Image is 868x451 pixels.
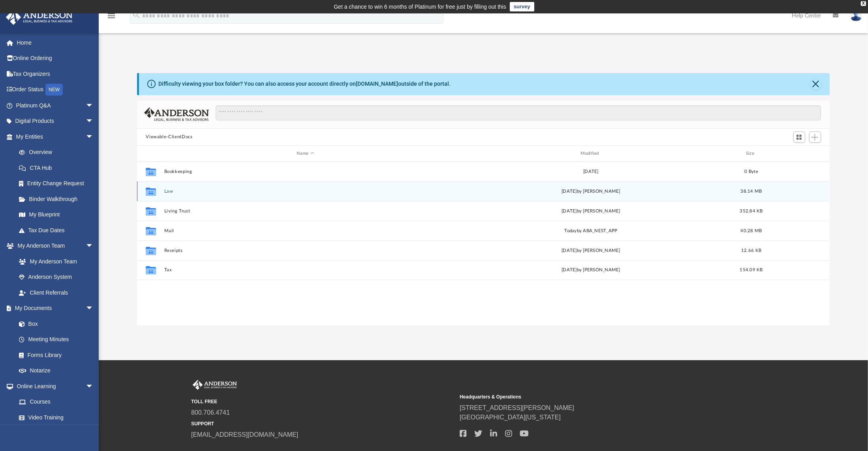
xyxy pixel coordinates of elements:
[86,301,101,317] span: arrow_drop_down
[164,228,447,233] button: Mail
[793,132,805,143] button: Switch to Grid View
[450,168,732,175] div: [DATE]
[191,409,230,416] a: 800.706.4741
[191,398,454,405] small: TOLL FREE
[771,150,826,157] div: id
[736,150,767,157] div: Size
[164,209,447,214] button: Living Trust
[334,2,506,11] div: Get a chance to win 6 months of Platinum for free just by filling out this
[565,229,577,233] span: today
[11,176,105,192] a: Entity Change Request
[450,267,732,274] div: [DATE] by [PERSON_NAME]
[6,82,105,98] a: Order StatusNEW
[164,150,446,157] div: Name
[740,268,763,272] span: 154.09 KB
[107,15,116,21] a: menu
[6,35,105,51] a: Home
[741,229,762,233] span: 40.28 MB
[741,248,761,253] span: 12.66 KB
[45,84,63,96] div: NEW
[164,169,447,174] button: Bookkeeping
[6,51,105,66] a: Online Ordering
[740,209,763,213] span: 352.84 KB
[86,378,101,395] span: arrow_drop_down
[191,420,454,427] small: SUPPORT
[86,98,101,114] span: arrow_drop_down
[450,188,732,195] div: [DATE] by [PERSON_NAME]
[356,81,398,87] a: [DOMAIN_NAME]
[6,378,101,394] a: Online Learningarrow_drop_down
[164,268,447,273] button: Tax
[810,79,821,90] button: Close
[191,380,239,390] img: Anderson Advisors Platinum Portal
[86,238,101,254] span: arrow_drop_down
[216,105,821,120] input: Search files and folders
[11,363,101,379] a: Notarize
[11,145,105,160] a: Overview
[107,11,116,21] i: menu
[11,410,98,425] a: Video Training
[741,189,762,194] span: 38.14 MB
[460,414,561,421] a: [GEOGRAPHIC_DATA][US_STATE]
[460,404,574,411] a: [STREET_ADDRESS][PERSON_NAME]
[141,150,160,157] div: id
[450,150,732,157] div: Modified
[158,80,451,88] div: Difficulty viewing your box folder? You can also access your account directly on outside of the p...
[6,113,105,129] a: Digital Productsarrow_drop_down
[6,66,105,82] a: Tax Organizers
[11,316,98,332] a: Box
[11,207,101,223] a: My Blueprint
[450,208,732,215] div: [DATE] by [PERSON_NAME]
[460,393,723,400] small: Headquarters & Operations
[6,98,105,113] a: Platinum Q&Aarrow_drop_down
[450,247,732,254] div: [DATE] by [PERSON_NAME]
[11,347,98,363] a: Forms Library
[86,113,101,130] span: arrow_drop_down
[132,11,141,19] i: search
[11,269,101,285] a: Anderson System
[6,129,105,145] a: My Entitiesarrow_drop_down
[510,2,534,11] a: survey
[11,394,101,410] a: Courses
[11,191,105,207] a: Binder Walkthrough
[164,248,447,253] button: Receipts
[11,285,101,301] a: Client Referrals
[164,189,447,194] button: Law
[745,169,759,174] span: 0 Byte
[450,227,732,235] div: by ABA_NEST_APP
[11,332,101,348] a: Meeting Minutes
[6,238,101,254] a: My Anderson Teamarrow_drop_down
[86,129,101,145] span: arrow_drop_down
[191,431,298,438] a: [EMAIL_ADDRESS][DOMAIN_NAME]
[809,132,821,143] button: Add
[6,301,101,316] a: My Documentsarrow_drop_down
[4,9,75,25] img: Anderson Advisors Platinum Portal
[137,162,829,325] div: grid
[861,1,866,6] div: close
[850,10,862,21] img: User Pic
[11,254,98,269] a: My Anderson Team
[11,160,105,176] a: CTA Hub
[146,133,192,141] button: Viewable-ClientDocs
[11,222,105,238] a: Tax Due Dates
